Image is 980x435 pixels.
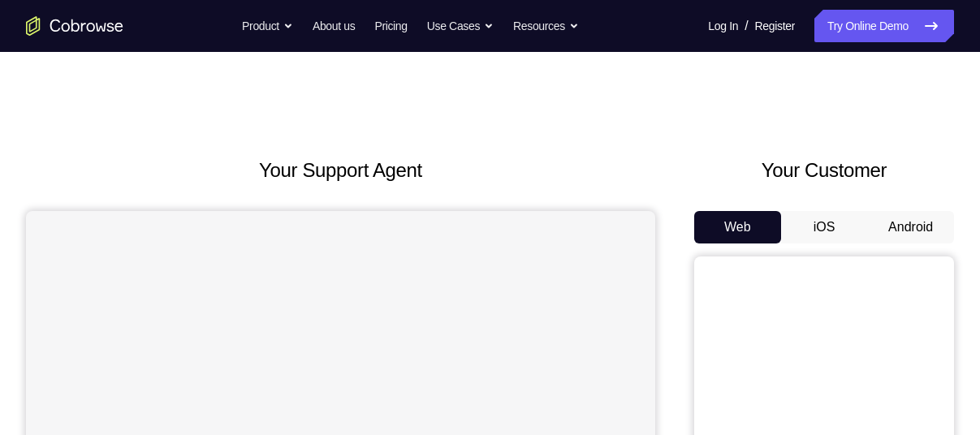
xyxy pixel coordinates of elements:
[694,156,954,185] h2: Your Customer
[781,211,868,243] button: iOS
[26,16,123,36] a: Go to the home page
[867,211,954,243] button: Android
[242,10,293,42] button: Product
[814,10,954,42] a: Try Online Demo
[26,156,655,185] h2: Your Support Agent
[427,10,494,42] button: Use Cases
[513,10,579,42] button: Resources
[755,10,795,42] a: Register
[313,10,355,42] a: About us
[374,10,407,42] a: Pricing
[694,211,781,243] button: Web
[745,16,748,36] span: /
[708,10,738,42] a: Log In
